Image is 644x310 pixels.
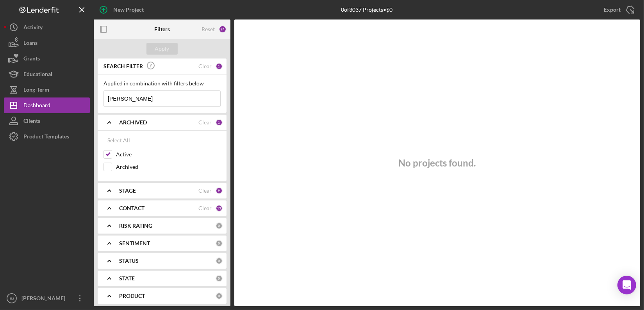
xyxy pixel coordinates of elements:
button: Educational [4,66,90,82]
div: 13 [216,205,223,212]
div: 0 [216,292,223,299]
b: STAGE [119,188,136,194]
button: Clients [4,113,90,129]
button: New Project [94,2,152,18]
b: STATUS [119,258,139,264]
div: 24 [219,25,227,33]
div: Clear [198,63,212,69]
div: Grants [23,51,40,68]
div: 1 [216,63,223,70]
button: Apply [146,43,178,55]
b: Filters [154,26,170,32]
div: [PERSON_NAME] [20,291,70,308]
button: Activity [4,19,90,35]
b: SENTIMENT [119,240,150,246]
div: Product Templates [23,129,69,146]
div: Applied in combination with filters below [103,80,221,87]
div: Select All [107,133,130,148]
div: Long-Term [23,82,49,99]
div: 9 [216,187,223,194]
text: EJ [9,296,14,301]
button: Product Templates [4,129,90,144]
b: STATE [119,275,135,282]
button: Grants [4,51,90,66]
b: RISK RATING [119,223,152,229]
div: Apply [155,43,169,55]
b: CONTACT [119,205,144,211]
b: PRODUCT [119,293,145,299]
b: ARCHIVED [119,119,147,126]
div: 0 of 3037 Projects • $0 [341,7,392,13]
button: Dashboard [4,97,90,113]
b: SEARCH FILTER [103,63,143,69]
h3: No projects found. [399,158,476,168]
div: Dashboard [23,97,50,115]
div: 0 [216,222,223,229]
button: Export [596,2,640,18]
div: Loans [23,35,37,53]
div: 0 [216,257,223,264]
div: Clear [198,188,212,194]
div: Activity [23,19,43,37]
button: EJ[PERSON_NAME] [4,291,90,306]
label: Active [116,151,221,158]
div: Clear [198,205,212,211]
div: Educational [23,66,52,84]
button: Long-Term [4,82,90,97]
div: Open Intercom Messenger [617,276,636,294]
div: Export [604,2,621,18]
div: 1 [216,119,223,126]
label: Archived [116,163,221,171]
div: 0 [216,240,223,247]
button: Select All [103,133,134,148]
div: Clear [198,119,212,126]
div: Clients [23,113,40,131]
div: New Project [113,2,144,18]
div: 0 [216,275,223,282]
div: Reset [202,26,215,32]
button: Loans [4,35,90,51]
